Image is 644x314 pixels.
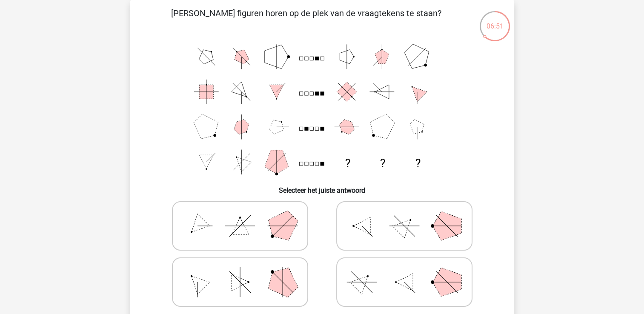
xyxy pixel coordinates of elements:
[144,180,501,194] h6: Selecteer het juiste antwoord
[415,157,420,170] text: ?
[479,10,511,31] div: 06:51
[144,7,469,32] p: [PERSON_NAME] figuren horen op de plek van de vraagtekens te staan?
[380,157,385,170] text: ?
[345,157,350,170] text: ?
